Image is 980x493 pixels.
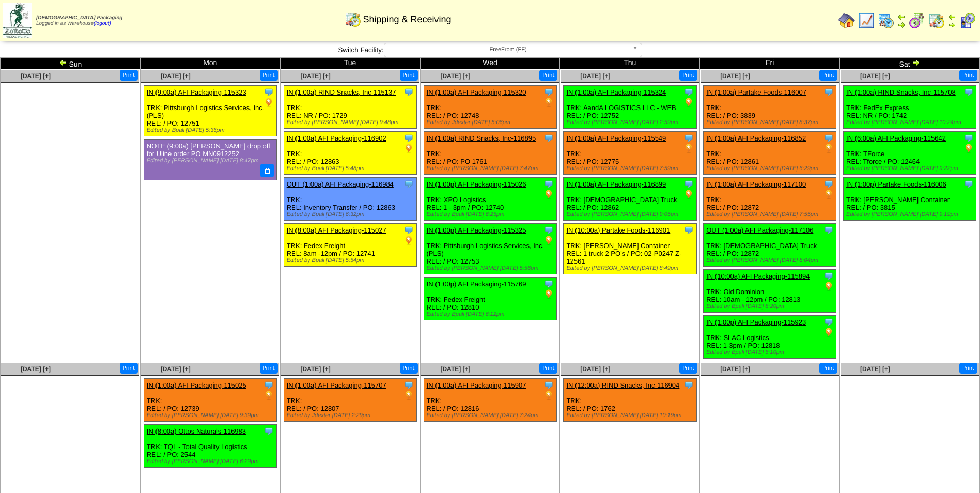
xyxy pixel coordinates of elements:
[706,303,836,310] div: Edited by Bpali [DATE] 8:20pm
[566,412,696,419] div: Edited by [PERSON_NAME] [DATE] 10:19pm
[823,327,834,337] img: PO
[147,412,276,419] div: Edited by [PERSON_NAME] [DATE] 9:39pm
[427,211,556,218] div: Edited by Bpali [DATE] 6:25pm
[706,134,806,142] a: IN (1:00a) AFI Packaging-116852
[566,265,696,271] div: Edited by [PERSON_NAME] [DATE] 8:49pm
[427,134,536,142] a: IN (1:00a) RIND Snacks, Inc-116895
[440,72,470,80] a: [DATE] [+]
[580,365,610,373] a: [DATE] [+]
[566,211,696,218] div: Edited by [PERSON_NAME] [DATE] 9:05pm
[543,133,554,143] img: Tooltip
[301,72,331,80] span: [DATE] [+]
[683,143,694,153] img: PO
[543,390,554,400] img: PO
[161,365,191,373] span: [DATE] [+]
[823,87,834,97] img: Tooltip
[704,178,836,221] div: TRK: REL: / PO: 12872
[959,12,976,29] img: calendarcustomer.gif
[706,88,806,96] a: IN (1:00a) Partake Foods-116007
[564,132,696,175] div: TRK: REL: / PO: 12775
[566,165,696,172] div: Edited by [PERSON_NAME] [DATE] 7:59pm
[424,178,556,221] div: TRK: XPO Logistics REL: 1 - 3pm / PO: 12740
[287,180,394,188] a: OUT (1:00a) AFI Packaging-116984
[301,365,331,373] a: [DATE] [+]
[704,270,836,313] div: TRK: Old Dominion REL: 10am - 12pm / PO: 12813
[963,133,974,143] img: Tooltip
[683,380,694,390] img: Tooltip
[427,412,556,419] div: Edited by [PERSON_NAME] [DATE] 7:24pm
[120,70,138,81] button: Print
[147,88,246,96] a: IN (9:00a) AFI Packaging-115323
[823,179,834,189] img: Tooltip
[846,211,976,218] div: Edited by [PERSON_NAME] [DATE] 9:19pm
[427,88,526,96] a: IN (1:00a) AFI Packaging-115320
[564,86,696,129] div: TRK: AandA LOGISTICS LLC - WEB REL: / PO: 12752
[287,134,386,142] a: IN (1:00a) AFI Packaging-116902
[400,363,418,374] button: Print
[706,211,836,218] div: Edited by [PERSON_NAME] [DATE] 7:55pm
[543,225,554,235] img: Tooltip
[440,365,470,373] a: [DATE] [+]
[683,179,694,189] img: Tooltip
[878,12,894,29] img: calendarprod.gif
[846,88,956,96] a: IN (1:00a) RIND Snacks, Inc-115708
[679,363,697,374] button: Print
[287,257,416,264] div: Edited by Bpali [DATE] 5:54pm
[424,132,556,175] div: TRK: REL: / PO: PO 1761
[424,224,556,274] div: TRK: Pittsburgh Logistics Services, Inc. (PLS) REL: / PO: 12753
[260,164,274,177] button: Delete Note
[144,86,276,136] div: TRK: Pittsburgh Logistics Services, Inc. (PLS) REL: / PO: 12751
[823,271,834,281] img: Tooltip
[144,425,276,468] div: TRK: TQL - Total Quality Logistics REL: / PO: 2544
[543,189,554,199] img: PO
[543,87,554,97] img: Tooltip
[858,12,875,29] img: line_graph.gif
[566,119,696,126] div: Edited by [PERSON_NAME] [DATE] 2:59pm
[539,70,557,81] button: Print
[564,379,696,422] div: TRK: REL: / PO: 1762
[846,180,946,188] a: IN (1:00p) Partake Foods-116006
[403,225,414,235] img: Tooltip
[427,180,526,188] a: IN (1:00p) AFI Packaging-115026
[21,365,51,373] a: [DATE] [+]
[706,318,806,326] a: IN (1:00p) AFI Packaging-115923
[287,119,416,126] div: Edited by [PERSON_NAME] [DATE] 9:48pm
[284,86,416,129] div: TRK: REL: NR / PO: 1729
[706,119,836,126] div: Edited by [PERSON_NAME] [DATE] 8:37pm
[427,165,556,172] div: Edited by [PERSON_NAME] [DATE] 7:47pm
[948,21,956,29] img: arrowright.gif
[120,363,138,374] button: Print
[427,280,526,288] a: IN (1:00p) AFI Packaging-115769
[59,58,67,67] img: arrowleft.gif
[140,58,280,69] td: Mon
[345,11,361,27] img: calendarinout.gif
[543,235,554,245] img: PO
[823,281,834,291] img: PO
[897,21,906,29] img: arrowright.gif
[161,72,191,80] span: [DATE] [+]
[720,72,750,80] a: [DATE] [+]
[566,180,666,188] a: IN (1:00a) AFI Packaging-116899
[287,165,416,172] div: Edited by Bpali [DATE] 5:48pm
[963,179,974,189] img: Tooltip
[280,58,420,69] td: Tue
[403,87,414,97] img: Tooltip
[21,72,51,80] a: [DATE] [+]
[260,70,278,81] button: Print
[838,12,855,29] img: home.gif
[284,224,416,267] div: TRK: Fedex Freight REL: 8am -12pm / PO: 12741
[147,158,271,164] div: Edited by [PERSON_NAME] [DATE] 8:47pm
[543,279,554,289] img: Tooltip
[543,179,554,189] img: Tooltip
[403,390,414,400] img: PO
[3,3,32,38] img: zoroco-logo-small.webp
[424,379,556,422] div: TRK: REL: / PO: 12816
[403,179,414,189] img: Tooltip
[948,12,956,21] img: arrowleft.gif
[679,70,697,81] button: Print
[427,381,526,389] a: IN (1:00a) AFI Packaging-115907
[860,365,890,373] span: [DATE] [+]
